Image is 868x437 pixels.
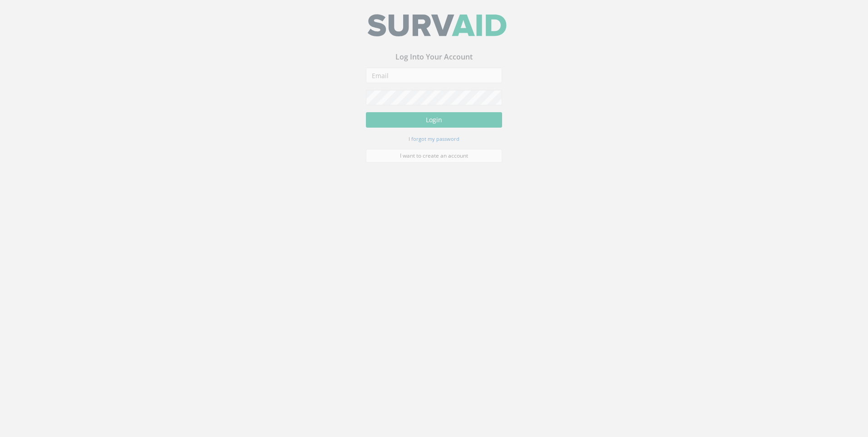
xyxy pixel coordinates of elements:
small: I forgot my password [409,139,459,146]
a: I want to create an account [366,153,502,167]
a: I forgot my password [409,139,459,147]
h3: Log Into Your Account [366,57,502,65]
button: Login [366,116,502,132]
input: Email [366,72,502,87]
